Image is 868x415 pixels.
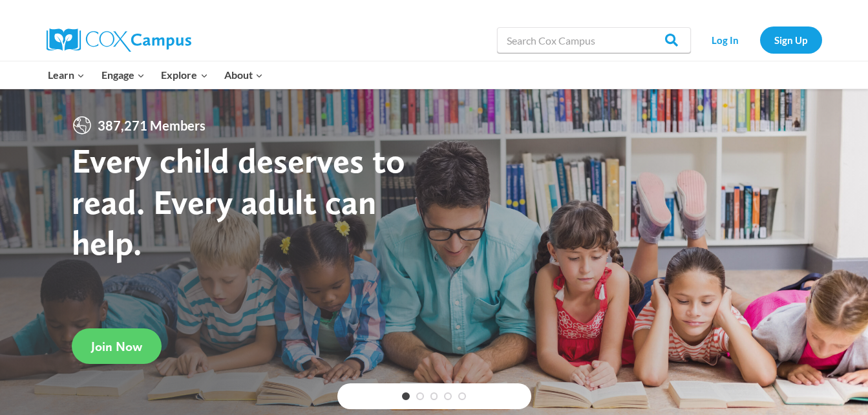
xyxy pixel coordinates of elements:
nav: Secondary Navigation [697,27,822,53]
a: 2 [416,392,424,400]
span: About [224,67,263,83]
span: Engage [101,67,145,83]
span: Join Now [91,339,142,354]
span: Learn [48,67,85,83]
span: 387,271 Members [92,115,211,136]
a: 1 [402,392,410,400]
a: 4 [444,392,452,400]
span: Explore [161,67,207,83]
nav: Primary Navigation [40,61,271,89]
a: 5 [458,392,466,400]
a: 3 [430,392,438,400]
a: Sign Up [760,27,822,53]
strong: Every child deserves to read. Every adult can help. [72,140,405,263]
img: Cox Campus [47,28,191,52]
input: Search Cox Campus [497,27,691,53]
a: Join Now [72,328,162,364]
a: Log In [697,27,754,53]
